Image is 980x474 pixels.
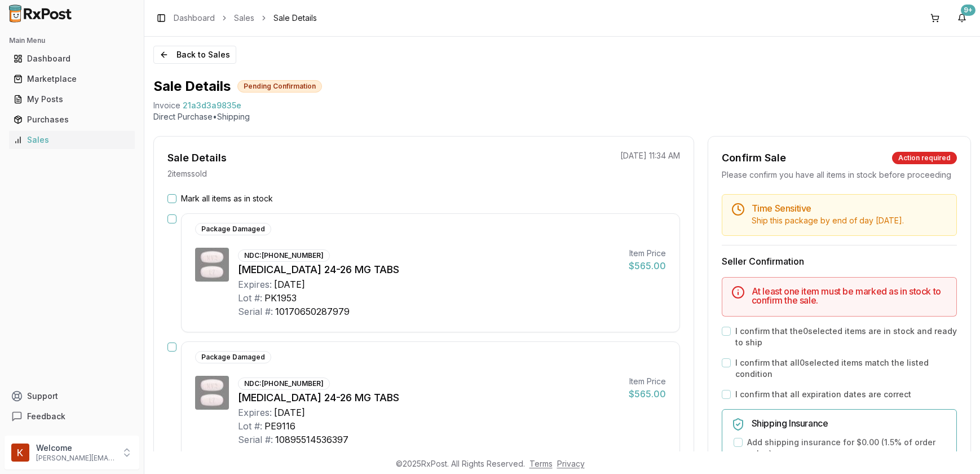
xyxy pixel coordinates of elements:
div: Package Damaged [195,223,271,235]
a: Purchases [9,109,135,130]
a: Marketplace [9,69,135,89]
span: 21a3d3a9835e [183,100,241,111]
div: Confirm Sale [722,150,786,166]
div: Sale Details [167,150,227,166]
a: Terms [529,459,553,468]
label: Mark all items as in stock [181,193,273,204]
button: Support [5,386,139,406]
span: Feedback [27,411,65,422]
div: Dashboard [14,53,130,64]
p: Direct Purchase • Shipping [153,111,971,122]
h3: Seller Confirmation [722,254,957,268]
span: Sale Details [273,12,317,24]
div: Invoice [153,100,180,111]
button: Back to Sales [153,46,236,64]
div: PE9116 [264,419,295,433]
div: Serial #: [238,433,273,446]
img: User avatar [11,444,29,462]
div: Package Damaged [195,351,271,363]
div: Expires: [238,406,272,419]
div: Item Price [629,376,666,387]
h5: Shipping Insurance [752,419,947,428]
button: Feedback [5,406,139,427]
div: 10895514536397 [275,433,348,446]
label: I confirm that all 0 selected items match the listed condition [735,357,957,380]
button: 9+ [953,9,971,27]
label: Add shipping insurance for $0.00 ( 1.5 % of order value) [747,437,947,459]
p: [PERSON_NAME][EMAIL_ADDRESS][DOMAIN_NAME] [36,454,114,463]
div: Marketplace [14,73,130,85]
button: Dashboard [5,50,139,68]
div: Action required [892,152,957,164]
div: 10170650287979 [275,305,350,318]
div: [DATE] [274,406,305,419]
div: $565.00 [629,259,666,273]
div: NDC: [PHONE_NUMBER] [238,249,330,262]
button: Purchases [5,111,139,129]
a: My Posts [9,89,135,109]
div: [MEDICAL_DATA] 24-26 MG TABS [238,262,620,278]
img: Entresto 24-26 MG TABS [195,376,229,410]
a: Dashboard [9,49,135,69]
h5: Time Sensitive [752,204,947,213]
a: Dashboard [174,12,215,24]
div: Lot #: [238,419,262,433]
button: My Posts [5,90,139,108]
div: [MEDICAL_DATA] 24-26 MG TABS [238,390,620,406]
p: 2 item s sold [167,168,207,179]
div: Sales [14,134,130,146]
span: Ship this package by end of day [DATE] . [752,216,904,225]
div: NDC: [PHONE_NUMBER] [238,378,330,390]
div: Serial #: [238,305,273,318]
label: I confirm that all expiration dates are correct [735,389,911,400]
div: Item Price [629,248,666,259]
h2: Main Menu [9,36,135,45]
p: Welcome [36,442,114,454]
div: Pending Confirmation [237,80,322,93]
a: Sales [234,12,254,24]
div: Purchases [14,114,130,125]
a: Privacy [557,459,585,468]
div: Expires: [238,278,272,291]
button: Marketplace [5,70,139,88]
div: My Posts [14,94,130,105]
div: [DATE] [274,278,305,291]
div: Lot #: [238,291,262,305]
img: Entresto 24-26 MG TABS [195,248,229,282]
h1: Sale Details [153,77,231,95]
p: [DATE] 11:34 AM [620,150,680,161]
button: Sales [5,131,139,149]
label: I confirm that the 0 selected items are in stock and ready to ship [735,326,957,348]
div: $565.00 [629,387,666,401]
div: PK1953 [264,291,297,305]
img: RxPost Logo [5,5,77,23]
a: Sales [9,130,135,150]
div: Please confirm you have all items in stock before proceeding [722,169,957,181]
nav: breadcrumb [174,12,317,24]
h5: At least one item must be marked as in stock to confirm the sale. [752,287,947,305]
div: 9+ [961,5,975,16]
